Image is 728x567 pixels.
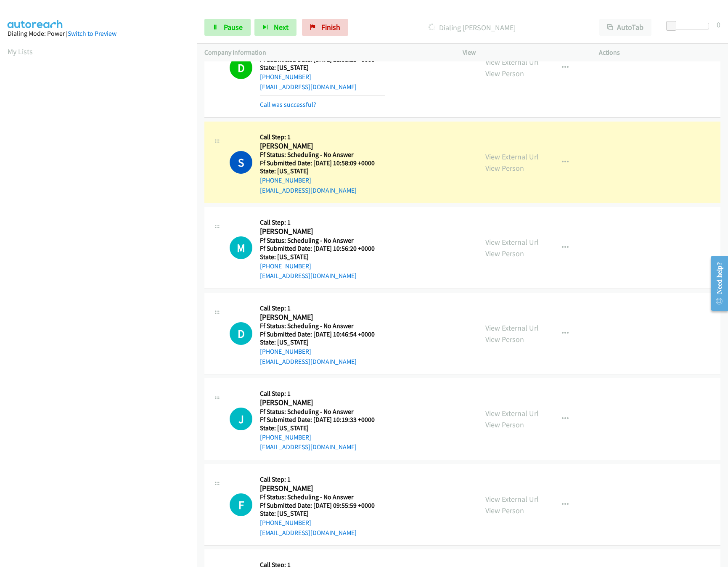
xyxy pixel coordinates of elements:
a: My Lists [8,47,33,56]
h5: State: [US_STATE] [260,253,385,261]
h5: State: [US_STATE] [260,64,385,72]
a: [EMAIL_ADDRESS][DOMAIN_NAME] [260,529,357,537]
a: [PHONE_NUMBER] [260,176,311,184]
h5: Ff Status: Scheduling - No Answer [260,236,385,245]
button: Next [254,19,296,36]
h5: Ff Status: Scheduling - No Answer [260,151,385,159]
h1: J [230,408,252,430]
a: [EMAIL_ADDRESS][DOMAIN_NAME] [260,358,357,366]
a: View External Url [485,323,539,333]
a: [EMAIL_ADDRESS][DOMAIN_NAME] [260,83,357,91]
h5: Call Step: 1 [260,304,385,313]
a: View Person [485,249,524,258]
p: Company Information [204,48,447,58]
span: Finish [321,22,340,32]
h5: Ff Submitted Date: [DATE] 09:55:59 +0000 [260,501,385,510]
a: View External Url [485,57,539,67]
p: Dialing [PERSON_NAME] [360,22,584,33]
span: Pause [224,22,243,32]
p: View [463,48,584,58]
div: The call is yet to be attempted [230,236,252,259]
h5: State: [US_STATE] [260,167,385,175]
h5: Call Step: 1 [260,133,385,141]
h5: Call Step: 1 [260,475,385,484]
a: [PHONE_NUMBER] [260,519,311,527]
h2: [PERSON_NAME] [260,227,385,236]
a: [PHONE_NUMBER] [260,262,311,270]
a: View Person [485,163,524,173]
h5: Ff Status: Scheduling - No Answer [260,408,385,416]
a: [EMAIL_ADDRESS][DOMAIN_NAME] [260,186,357,194]
div: The call is yet to be attempted [230,493,252,516]
a: [PHONE_NUMBER] [260,73,311,81]
h5: Ff Status: Scheduling - No Answer [260,322,385,330]
h1: D [230,56,252,79]
h2: [PERSON_NAME] [260,313,385,322]
a: Pause [204,19,251,36]
h2: [PERSON_NAME] [260,141,385,151]
div: The call is yet to be attempted [230,322,252,345]
a: View Person [485,334,524,344]
a: View Person [485,69,524,78]
a: View External Url [485,408,539,418]
h1: D [230,322,252,345]
p: Actions [599,48,720,58]
h2: [PERSON_NAME] [260,398,385,408]
a: View External Url [485,152,539,162]
h5: Ff Submitted Date: [DATE] 10:46:54 +0000 [260,330,385,339]
h5: State: [US_STATE] [260,338,385,347]
a: Switch to Preview [68,29,116,37]
h1: M [230,236,252,259]
a: View External Url [485,494,539,504]
iframe: Dialpad [8,65,197,464]
h5: Ff Submitted Date: [DATE] 10:19:33 +0000 [260,416,385,424]
div: Dialing Mode: Power | [8,29,189,39]
h5: Call Step: 1 [260,389,385,398]
a: [PHONE_NUMBER] [260,433,311,441]
a: View External Url [485,237,539,247]
h1: F [230,493,252,516]
h5: Ff Status: Scheduling - No Answer [260,493,385,501]
button: AutoTab [599,19,651,36]
div: Delay between calls (in seconds) [670,23,709,29]
div: 0 [717,19,720,30]
h1: S [230,151,252,174]
h5: Ff Submitted Date: [DATE] 10:58:09 +0000 [260,159,385,167]
a: Finish [302,19,348,36]
a: [EMAIL_ADDRESS][DOMAIN_NAME] [260,443,357,451]
h2: [PERSON_NAME] [260,484,385,493]
div: The call is yet to be attempted [230,408,252,430]
a: View Person [485,420,524,429]
a: Call was successful? [260,101,316,109]
a: [PHONE_NUMBER] [260,347,311,355]
h5: State: [US_STATE] [260,424,385,432]
span: Next [274,22,289,32]
a: View Person [485,506,524,515]
h5: State: [US_STATE] [260,509,385,518]
iframe: Resource Center [704,250,728,317]
h5: Ff Submitted Date: [DATE] 10:56:20 +0000 [260,244,385,253]
a: [EMAIL_ADDRESS][DOMAIN_NAME] [260,272,357,280]
h5: Call Step: 1 [260,218,385,227]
